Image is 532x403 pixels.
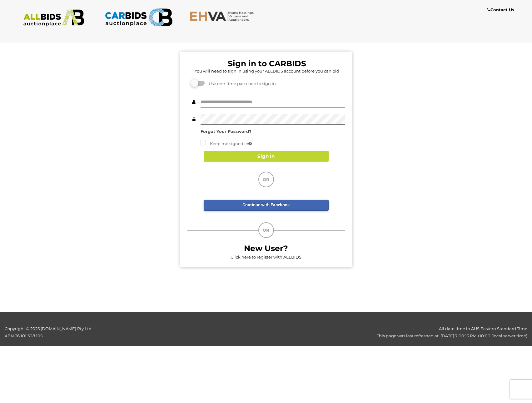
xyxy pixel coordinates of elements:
a: Continue with Facebook [204,200,329,211]
label: Keep me signed in [201,140,252,147]
img: CARBIDS.com.au [105,6,172,28]
div: OR [258,222,274,238]
img: ALLBIDS.com.au [20,9,88,27]
button: Sign In [204,151,329,162]
img: EHVA.com.au [190,11,257,21]
a: Forgot Your Password? [201,129,251,134]
h5: You will need to sign in using your ALLBIDS account before you can bid [189,69,345,73]
a: Contact Us [487,6,516,13]
div: OR [258,172,274,187]
div: All date time in AUS Eastern Standard Time This page was last refreshed at: [DATE] 7:00:13 PM +10... [133,325,532,340]
b: New User? [244,244,288,253]
b: Sign in to CARBIDS [228,59,306,68]
b: Contact Us [487,7,514,12]
a: Click here to register with ALLBIDS [231,254,301,259]
span: Use one-time passcode to sign in [206,81,276,86]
